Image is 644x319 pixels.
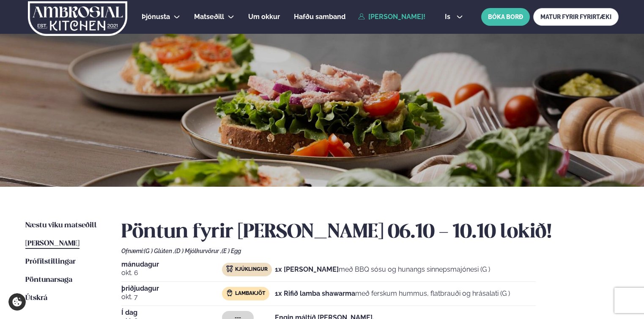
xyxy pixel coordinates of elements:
h2: Pöntun fyrir [PERSON_NAME] 06.10 - 10.10 lokið! [121,221,619,244]
span: Kjúklingur [235,266,268,273]
a: [PERSON_NAME]! [358,13,425,21]
a: Matseðill [194,12,224,22]
p: með BBQ sósu og hunangs sinnepsmajónesi (G ) [275,264,490,275]
button: BÓKA BORÐ [481,8,530,26]
span: (D ) Mjólkurvörur , [175,248,222,254]
a: Pöntunarsaga [25,275,72,285]
img: Lamb.svg [226,289,233,296]
strong: 1x [PERSON_NAME] [275,265,339,273]
a: Um okkur [248,12,280,22]
span: þriðjudagur [121,285,222,292]
a: Cookie settings [8,293,26,311]
div: Ofnæmi: [121,248,619,254]
img: chicken.svg [226,265,233,272]
span: Pöntunarsaga [25,276,72,284]
span: Þjónusta [142,13,170,21]
a: [PERSON_NAME] [25,239,79,249]
a: MATUR FYRIR FYRIRTÆKI [533,8,619,26]
a: Næstu viku matseðill [25,221,97,231]
img: logo [27,1,128,36]
span: Um okkur [248,13,280,21]
span: Hafðu samband [294,13,345,21]
p: með ferskum hummus, flatbrauði og hrásalati (G ) [275,289,510,299]
span: Í dag [121,309,222,316]
span: mánudagur [121,261,222,268]
span: okt. 6 [121,268,222,278]
span: (G ) Glúten , [144,248,175,254]
span: okt. 7 [121,292,222,302]
strong: 1x Rifið lamba shawarma [275,289,355,297]
span: Næstu viku matseðill [25,222,97,229]
a: Hafðu samband [294,12,345,22]
span: [PERSON_NAME] [25,240,79,247]
a: Þjónusta [142,12,170,22]
span: (E ) Egg [222,248,241,254]
span: Útskrá [25,294,47,302]
button: is [438,14,470,20]
span: Matseðill [194,13,224,21]
a: Prófílstillingar [25,257,76,267]
a: Útskrá [25,293,47,303]
span: is [445,14,453,20]
span: Lambakjöt [235,290,265,297]
span: Prófílstillingar [25,258,76,265]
